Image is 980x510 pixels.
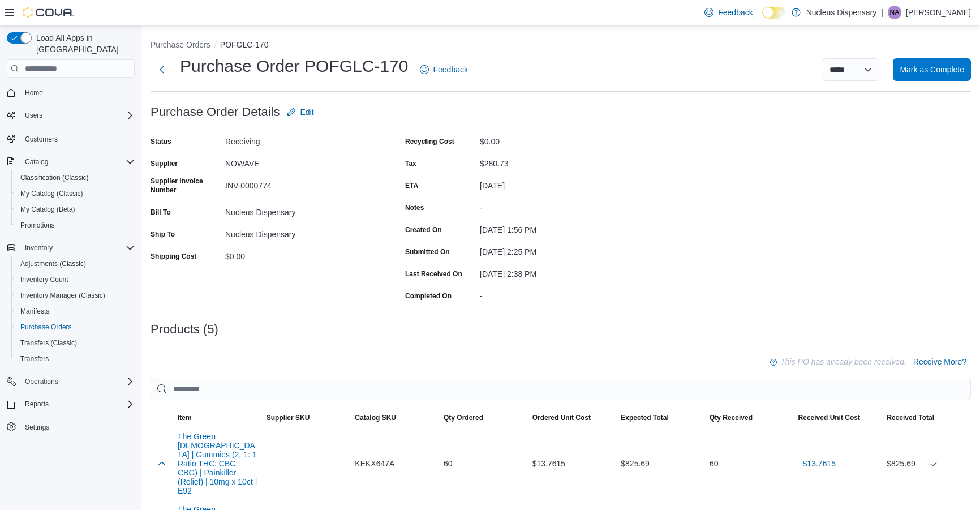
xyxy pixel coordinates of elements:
button: Item [173,409,262,427]
button: Operations [20,375,63,388]
label: Supplier Invoice Number [151,177,221,195]
button: Ordered Unit Cost [528,409,617,427]
label: Ship To [151,230,175,239]
button: Promotions [11,217,139,233]
button: My Catalog (Classic) [11,186,139,202]
span: Home [20,85,135,100]
div: Nucleus Dispensary [225,203,377,217]
span: Operations [25,377,58,386]
button: Classification (Classic) [11,170,139,186]
button: Users [2,108,139,123]
span: Received Unit Cost [798,413,860,422]
label: Last Received On [405,269,462,278]
span: Promotions [16,218,135,232]
button: Edit [282,101,319,123]
label: Supplier [151,159,178,168]
span: Classification (Classic) [20,173,89,182]
div: Receiving [225,132,377,146]
button: Users [20,109,47,122]
a: Feedback [415,58,472,81]
p: [PERSON_NAME] [906,6,971,19]
a: Feedback [700,1,757,24]
label: Created On [405,225,442,234]
label: Notes [405,203,424,212]
a: Purchase Orders [16,320,76,334]
div: $0.00 [480,132,631,146]
span: Promotions [20,221,55,230]
span: Manifests [20,307,49,316]
a: Inventory Manager (Classic) [16,289,110,302]
span: Manifests [16,305,135,318]
div: [DATE] 1:56 PM [480,221,631,234]
label: Completed On [405,292,452,301]
span: NA [890,6,900,19]
span: Transfers (Classic) [16,336,135,350]
span: Reports [25,400,49,409]
span: Transfers [16,352,135,366]
span: Users [25,111,42,120]
span: Reports [20,397,135,411]
button: Transfers (Classic) [11,335,139,351]
button: Inventory Manager (Classic) [11,288,139,303]
button: Expected Total [616,409,705,427]
button: Customers [2,130,139,147]
span: Mark as Complete [900,64,964,75]
button: Catalog [20,155,53,169]
div: Neil Ashmeade [888,6,901,19]
button: Received Unit Cost [794,409,883,427]
label: Recycling Cost [405,137,454,146]
a: Adjustments (Classic) [16,257,91,271]
span: My Catalog (Classic) [16,187,135,200]
span: Classification (Classic) [16,171,135,185]
div: NOWAVE [225,155,377,168]
button: Purchase Orders [11,319,139,335]
a: Settings [20,421,54,434]
span: Purchase Orders [20,323,72,332]
span: My Catalog (Classic) [20,189,83,198]
button: Inventory Count [11,272,139,288]
p: This PO has already been received. [780,355,906,368]
h1: Purchase Order POFGLC-170 [180,55,409,78]
span: Settings [25,423,49,432]
h3: Purchase Order Details [151,105,280,119]
div: INV-0000774 [225,177,377,190]
label: Status [151,137,171,146]
input: Dark Mode [762,7,786,19]
span: Ordered Unit Cost [532,413,591,422]
span: Feedback [433,64,468,75]
nav: An example of EuiBreadcrumbs [151,39,971,53]
span: Load All Apps in [GEOGRAPHIC_DATA] [32,32,135,55]
span: My Catalog (Beta) [16,203,135,216]
span: Home [25,88,43,97]
span: Edit [300,106,314,118]
div: $280.73 [480,155,631,168]
button: Settings [2,419,139,435]
button: Manifests [11,303,139,319]
div: $0.00 [225,247,377,261]
span: Adjustments (Classic) [16,257,135,271]
a: My Catalog (Classic) [16,187,88,200]
button: Reports [20,397,53,411]
span: Feedback [718,7,753,18]
div: 60 [705,452,794,475]
span: Supplier SKU [267,413,310,422]
button: Receive More? [909,350,971,373]
nav: Complex example [7,80,135,465]
button: Inventory [2,240,139,256]
span: Customers [20,131,135,145]
span: Transfers [20,354,49,363]
span: Catalog SKU [355,413,396,422]
span: Transfers (Classic) [20,338,77,348]
span: Qty Received [710,413,753,422]
div: [DATE] 2:38 PM [480,265,631,278]
button: Transfers [11,351,139,367]
span: Expected Total [621,413,668,422]
span: Catalog [25,157,48,166]
label: Submitted On [405,247,450,256]
span: Inventory Manager (Classic) [20,291,105,300]
span: Adjustments (Classic) [20,259,86,268]
a: My Catalog (Beta) [16,203,80,216]
button: $13.7615 [798,452,840,475]
span: Customers [25,135,58,144]
button: POFGLC-170 [220,40,269,49]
